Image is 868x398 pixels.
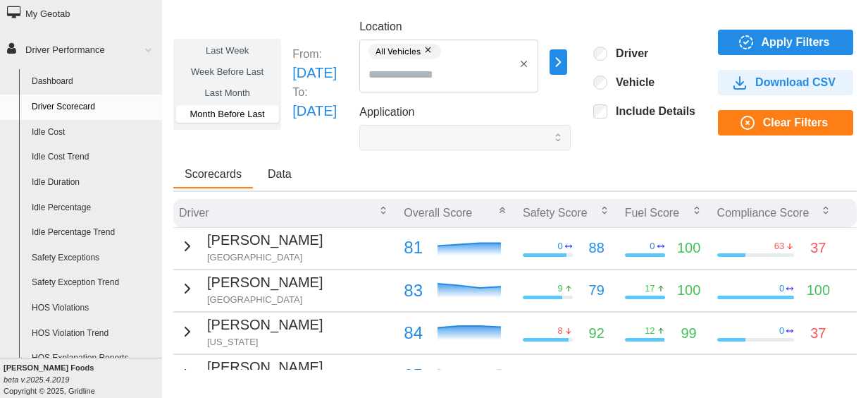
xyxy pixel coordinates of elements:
p: 100 [807,279,830,301]
p: 100 [677,237,700,259]
p: 0 [779,325,784,337]
button: Apply Filters [718,30,853,55]
p: 88 [589,237,604,259]
p: To: [292,84,337,100]
p: 92 [589,322,604,344]
label: Vehicle [607,76,655,90]
a: Idle Cost Trend [25,145,162,170]
p: [GEOGRAPHIC_DATA] [207,251,323,264]
span: Month Before Last [190,109,265,119]
p: Fuel Score [625,205,679,221]
p: 79 [589,279,604,301]
a: Idle Cost [25,120,162,145]
p: 31 [645,367,655,380]
a: Idle Percentage [25,195,162,221]
p: Overall Score [404,205,472,221]
a: HOS Violations [25,296,162,321]
p: 0 [650,240,655,253]
a: HOS Violation Trend [25,321,162,346]
p: 88 [589,365,604,387]
label: Driver [607,47,648,61]
p: 63 [774,240,784,253]
p: [PERSON_NAME] [207,356,323,378]
p: Safety Score [523,205,588,221]
a: HOS Explanation Reports [25,346,162,371]
p: 100 [807,365,830,387]
button: [PERSON_NAME][US_STATE] [179,314,323,349]
p: Compliance Score [717,205,810,221]
p: [DATE] [292,100,337,122]
p: 81 [404,234,423,261]
button: [PERSON_NAME][GEOGRAPHIC_DATA] [179,229,323,264]
a: Safety Exception Trend [25,270,162,296]
p: 9 [557,282,562,295]
span: Last Week [206,45,249,56]
p: 17 [645,282,655,295]
button: [PERSON_NAME][GEOGRAPHIC_DATA] [179,356,323,391]
a: Dashboard [25,69,162,95]
p: 84 [404,320,423,346]
p: 83 [404,277,423,304]
p: [PERSON_NAME] [207,314,323,336]
p: Driver [179,205,209,221]
button: [PERSON_NAME][GEOGRAPHIC_DATA] [179,272,323,306]
span: Download CSV [755,71,836,95]
p: [DATE] [292,62,337,84]
a: Idle Duration [25,170,162,195]
p: 13 [552,367,562,380]
span: All Vehicles [376,44,421,59]
button: Clear Filters [718,110,853,135]
p: 12 [645,325,655,337]
button: Download CSV [718,70,853,95]
span: Week Before Last [191,66,263,77]
p: [PERSON_NAME] [207,229,323,251]
p: 37 [810,237,826,259]
label: Include Details [607,104,695,119]
span: Apply Filters [762,30,830,54]
p: 0 [779,282,784,295]
span: Clear Filters [763,111,828,135]
p: 85 [404,362,423,389]
span: Last Month [204,88,249,98]
p: [US_STATE] [207,336,323,349]
p: 37 [810,322,826,344]
p: [PERSON_NAME] [207,272,323,294]
p: 8 [557,325,562,337]
a: Safety Exceptions [25,246,162,271]
span: Data [268,169,292,180]
a: Idle Percentage Trend [25,220,162,246]
b: [PERSON_NAME] Foods [4,363,94,372]
p: 0 [685,365,693,387]
p: 100 [677,279,700,301]
label: Location [359,18,402,36]
p: 0 [779,367,784,380]
p: From: [292,46,337,62]
p: [GEOGRAPHIC_DATA] [207,294,323,306]
a: Driver Scorecard [25,95,162,120]
span: Scorecards [185,169,242,180]
div: Copyright © 2025, Gridline [4,362,162,397]
p: 99 [681,322,696,344]
label: Application [359,104,414,121]
i: beta v.2025.4.2019 [4,375,69,384]
p: 0 [557,240,562,253]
